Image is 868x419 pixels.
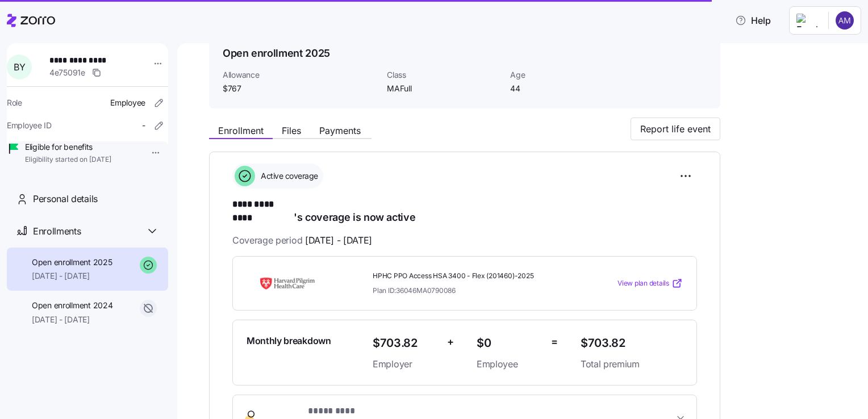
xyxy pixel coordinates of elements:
span: Open enrollment 2024 [32,300,112,311]
span: Employer [373,357,438,371]
span: Files [282,126,301,135]
span: 44 [510,83,624,94]
span: [DATE] - [DATE] [32,314,112,325]
span: Age [510,69,624,81]
span: [DATE] - [DATE] [32,270,112,282]
span: Eligibility started on [DATE] [25,155,111,165]
img: f360f9a4072cdfac1a9ce7cd88a9bded [836,11,854,30]
button: Report life event [631,118,720,140]
span: $703.82 [581,334,683,353]
span: Employee ID [7,120,52,131]
span: HPHC PPO Access HSA 3400 - Flex (201460)-2025 [373,271,571,281]
span: B Y [14,62,25,72]
span: Personal details [33,192,98,206]
span: MAFull [387,83,501,94]
span: Open enrollment 2025 [32,257,112,268]
span: Help [735,14,771,27]
span: Allowance [223,69,378,81]
span: [DATE] - [DATE] [305,233,372,248]
span: Enrollment [218,126,264,135]
span: Enrollments [33,224,81,238]
span: $0 [477,334,542,353]
h1: 's coverage is now active [232,198,697,224]
span: Coverage period [232,233,372,248]
span: Payments [319,126,361,135]
img: Employer logo [796,14,819,27]
img: Harvard Pilgrim Health Care [247,270,328,296]
span: 4e75091e [49,67,85,78]
a: View plan details [617,278,683,289]
h1: Open enrollment 2025 [223,46,330,60]
span: Employee [110,97,145,108]
span: Monthly breakdown [247,334,331,348]
span: $703.82 [373,334,438,353]
span: = [551,334,558,350]
span: Class [387,69,501,81]
span: Role [7,97,22,108]
span: View plan details [617,278,669,289]
span: Eligible for benefits [25,141,111,153]
button: Help [726,9,780,32]
span: $767 [223,83,378,94]
span: Active coverage [257,170,318,182]
span: Total premium [581,357,683,371]
span: + [447,334,454,350]
span: Report life event [640,122,711,136]
span: Plan ID: 36046MA0790086 [373,286,456,295]
span: Employee [477,357,542,371]
span: - [142,120,145,131]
